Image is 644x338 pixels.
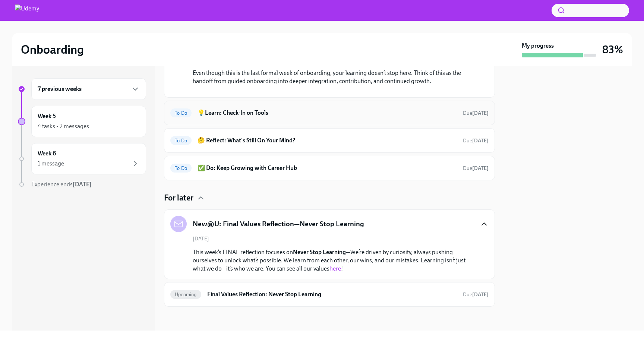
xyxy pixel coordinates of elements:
strong: [DATE] [472,165,489,171]
div: 7 previous weeks [31,78,146,100]
span: October 11th, 2025 10:00 [463,165,489,172]
span: Upcoming [170,292,201,297]
p: Even though this is the last formal week of onboarding, your learning doesn’t stop here. Think of... [193,69,477,85]
span: Due [463,291,489,298]
span: October 11th, 2025 10:00 [463,110,489,117]
strong: Never Stop Learning [293,249,346,256]
strong: My progress [522,42,554,50]
p: This week’s FINAL reflection focuses on —We’re driven by curiosity, always pushing ourselves to u... [193,248,477,273]
h6: 💡Learn: Check-In on Tools [198,109,457,117]
strong: [DATE] [73,181,92,188]
div: For later [164,192,495,203]
img: Udemy [15,4,39,16]
a: To Do💡Learn: Check-In on ToolsDue[DATE] [170,107,489,119]
h6: Final Values Reflection: Never Stop Learning [207,290,457,298]
h2: Onboarding [21,42,84,57]
span: [DATE] [193,235,209,242]
h5: New@U: Final Values Reflection—Never Stop Learning [193,219,364,229]
div: 1 message [38,159,64,168]
a: UpcomingFinal Values Reflection: Never Stop LearningDue[DATE] [170,288,489,300]
h6: Week 5 [38,112,56,120]
span: Due [463,110,489,116]
h6: Week 6 [38,149,56,158]
h4: For later [164,192,193,203]
strong: [DATE] [472,110,489,116]
a: Week 54 tasks • 2 messages [18,106,146,137]
h6: ✅ Do: Keep Growing with Career Hub [198,164,457,172]
span: To Do [170,138,192,143]
span: To Do [170,165,192,171]
span: Experience ends [31,181,92,188]
span: October 13th, 2025 10:00 [463,291,489,298]
span: Due [463,165,489,171]
strong: [DATE] [472,291,489,298]
a: Week 61 message [18,143,146,174]
a: here [329,265,341,272]
h6: 🤔 Reflect: What's Still On Your Mind? [198,136,457,145]
strong: [DATE] [472,138,489,144]
a: To Do🤔 Reflect: What's Still On Your Mind?Due[DATE] [170,135,489,146]
span: To Do [170,110,192,116]
div: 4 tasks • 2 messages [38,122,89,130]
h6: 7 previous weeks [38,85,82,93]
h3: 83% [602,43,623,56]
span: Due [463,138,489,144]
a: To Do✅ Do: Keep Growing with Career HubDue[DATE] [170,162,489,174]
span: October 11th, 2025 10:00 [463,137,489,144]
